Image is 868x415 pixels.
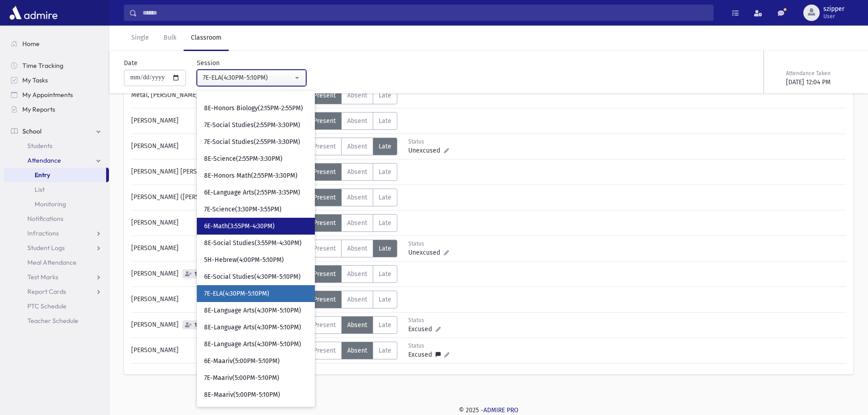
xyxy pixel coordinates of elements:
div: AttTypes [308,138,397,155]
span: Teacher Schedule [27,317,78,325]
span: Late [379,296,391,303]
span: Excused [408,324,436,334]
a: Home [4,36,109,51]
span: Absent [347,347,367,354]
div: AttTypes [308,240,397,257]
a: Students [4,138,109,153]
span: 7E-Social Studies(2:55PM-3:30PM) [204,138,300,147]
span: List [35,185,45,194]
span: My Reports [22,105,55,113]
span: Late [379,270,391,278]
div: AttTypes [308,316,397,334]
div: AttTypes [308,87,397,104]
span: 6E-Language Arts(2:55PM-3:35PM) [204,188,300,197]
span: Late [379,245,391,252]
div: Metal, [PERSON_NAME] (Chazam) ([PERSON_NAME]) [127,87,308,104]
span: Time Tracking [22,61,63,70]
span: Present [313,296,336,303]
span: Present [313,270,336,278]
a: Infractions [4,226,109,241]
span: 5H-Hebrew(4:00PM-5:10PM) [204,256,284,265]
span: Present [313,194,336,201]
span: My Tasks [22,76,48,84]
span: Present [313,117,336,125]
div: [PERSON_NAME] [127,342,308,359]
span: 7E-Science(3:30PM-3:55PM) [204,205,282,214]
span: Monitoring [35,200,66,208]
span: Absent [347,296,367,303]
a: My Appointments [4,87,109,102]
span: Students [27,142,52,150]
span: Home [22,40,40,48]
div: AttTypes [308,214,397,232]
span: Entry [35,171,50,179]
a: My Tasks [4,73,109,87]
div: AttTypes [308,163,397,181]
div: AttTypes [308,189,397,206]
div: AttTypes [308,342,397,359]
span: 1 [193,322,199,328]
a: PTC Schedule [4,299,109,313]
span: 6E-Social Studies(4:30PM-5:10PM) [204,272,301,282]
span: 8E-Honors Biology(2:15PM-2:55PM) [204,104,303,113]
span: Late [379,117,391,125]
span: 8E-Social Studies(3:55PM-4:30PM) [204,239,302,248]
a: Entry [4,168,106,182]
div: Status [408,240,449,248]
input: Search [137,5,713,21]
span: 8E-Science(2:55PM-3:30PM) [204,154,282,164]
span: 7E-ELA(4:30PM-5:10PM) [204,289,269,298]
div: Attendance Taken [786,69,852,77]
span: User [823,13,844,20]
span: 7E-Maariv(5:00PM-5:10PM) [204,374,279,383]
span: Notifications [27,215,63,223]
label: Session [197,58,220,68]
span: Late [379,143,391,150]
div: [PERSON_NAME] [127,291,308,308]
span: Absent [347,117,367,125]
span: Absent [347,168,367,176]
span: szipper [823,5,844,13]
a: Teacher Schedule [4,313,109,328]
span: Absent [347,194,367,201]
span: Present [313,92,336,99]
span: Present [313,321,336,329]
span: Unexcused [408,248,444,257]
a: School [4,124,109,138]
div: [PERSON_NAME] [127,214,308,232]
div: AttTypes [308,112,397,130]
span: 6E-Math(3:55PM-4:30PM) [204,222,275,231]
span: Late [379,219,391,227]
span: Student Logs [27,244,65,252]
span: Late [379,92,391,99]
span: 8E-Honors Math(2:55PM-3:30PM) [204,171,298,180]
a: Bulk [156,26,184,51]
div: [PERSON_NAME] ([PERSON_NAME]) [127,189,308,206]
span: 7E-Social Studies(2:55PM-3:30PM) [204,121,300,130]
span: Present [313,245,336,252]
div: [PERSON_NAME] [127,112,308,130]
span: 8E-Language Arts(4:30PM-5:10PM) [204,340,301,349]
span: Meal Attendance [27,258,77,266]
span: PTC Schedule [27,302,67,310]
div: Status [408,138,449,146]
a: List [4,182,109,197]
button: 7E-ELA(4:30PM-5:10PM) [197,70,306,86]
span: 1 [193,271,199,277]
div: [DATE] 12:04 PM [786,77,852,87]
span: Absent [347,270,367,278]
span: Present [313,219,336,227]
span: 8E-Maariv(5:00PM-5:10PM) [204,390,280,400]
a: Test Marks [4,270,109,284]
span: 7E-Math(2:15PM-2:55PM) [204,87,272,96]
a: Notifications [4,211,109,226]
img: AdmirePro [7,4,60,22]
div: 7E-ELA(4:30PM-5:10PM) [203,73,293,82]
a: Monitoring [4,197,109,211]
span: 8E-Language Arts(4:30PM-5:10PM) [204,306,301,315]
div: © 2025 - [124,405,853,415]
span: Test Marks [27,273,58,281]
span: Infractions [27,229,59,237]
div: [PERSON_NAME] [127,265,308,283]
span: Absent [347,245,367,252]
